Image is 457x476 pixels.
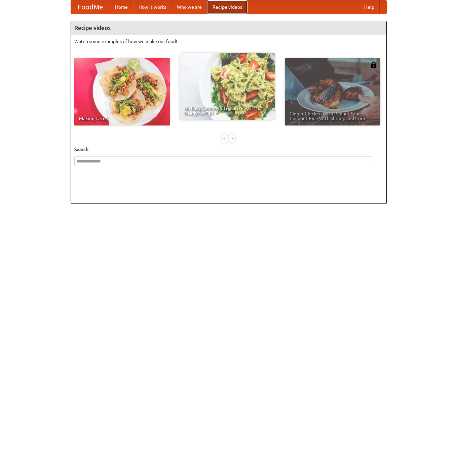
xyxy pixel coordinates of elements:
span: An Easy, Summery Tomato Pasta That's Ready for Fall [184,106,270,115]
div: « [222,134,228,143]
a: Recipe videos [207,0,247,14]
span: Making Tacos [79,116,165,121]
a: Home [110,0,133,14]
a: Making Tacos [74,58,170,125]
a: Who we are [172,0,207,14]
h5: Search [74,146,383,153]
p: Watch some examples of how we make our food! [74,38,383,45]
div: » [229,134,235,143]
a: FoodMe [71,0,110,14]
a: An Easy, Summery Tomato Pasta That's Ready for Fall [180,53,275,120]
a: Help [359,0,380,14]
h4: Recipe videos [71,21,386,35]
a: How it works [133,0,172,14]
img: 483408.png [370,62,377,68]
